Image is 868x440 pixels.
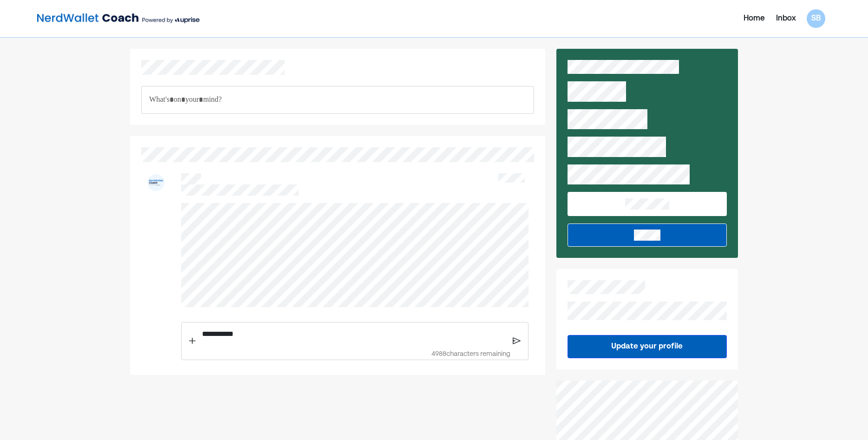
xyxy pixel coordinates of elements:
div: SB [807,9,825,28]
div: Inbox [776,13,796,24]
div: 4988 characters remaining [198,349,510,359]
div: Home [744,13,765,24]
div: Rich Text Editor. Editing area: main [141,86,534,114]
button: Update your profile [568,335,727,358]
div: Rich Text Editor. Editing area: main [198,322,510,346]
